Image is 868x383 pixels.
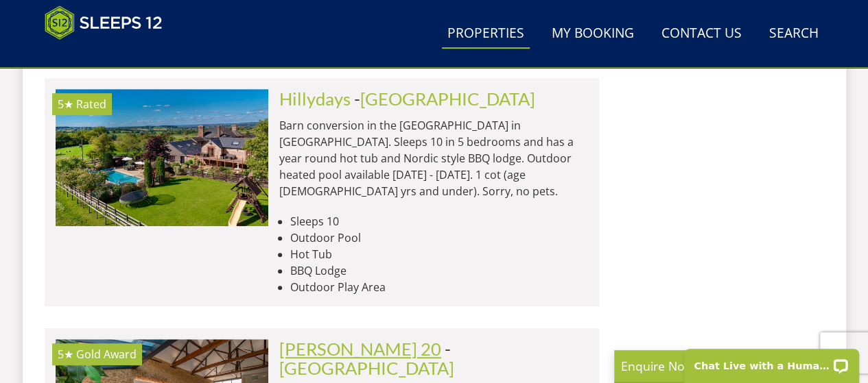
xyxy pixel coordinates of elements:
[279,338,441,359] a: [PERSON_NAME] 20
[621,357,827,375] p: Enquire Now
[45,5,163,40] img: Sleeps 12
[290,213,588,230] li: Sleeps 10
[764,18,824,49] a: Search
[279,338,454,378] span: -
[279,358,454,378] a: [GEOGRAPHIC_DATA]
[58,347,73,362] span: Churchill 20 has a 5 star rating under the Quality in Tourism Scheme
[442,18,530,49] a: Properties
[675,340,868,383] iframe: LiveChat chat widget
[38,48,182,60] iframe: Customer reviews powered by Trustpilot
[279,117,588,199] p: Barn conversion in the [GEOGRAPHIC_DATA] in [GEOGRAPHIC_DATA]. Sleeps 10 in 5 bedrooms and has a ...
[290,262,588,279] li: BBQ Lodge
[290,230,588,246] li: Outdoor Pool
[58,97,73,112] span: Hillydays has a 5 star rating under the Quality in Tourism Scheme
[546,18,640,49] a: My Booking
[279,88,351,109] a: Hillydays
[56,89,268,226] img: hillydays-holiday-home-accommodation-devon-sleeping-10.original.jpg
[290,279,588,295] li: Outdoor Play Area
[290,246,588,262] li: Hot Tub
[76,97,106,112] span: Rated
[360,88,535,109] a: [GEOGRAPHIC_DATA]
[76,347,137,362] span: Churchill 20 has been awarded a Gold Award by Visit England
[656,18,747,49] a: Contact Us
[354,88,535,109] span: -
[56,89,268,226] a: 5★ Rated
